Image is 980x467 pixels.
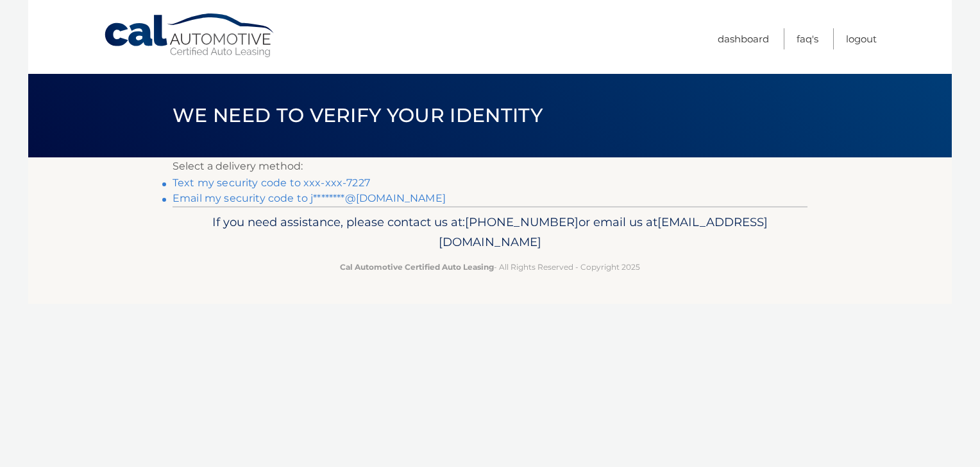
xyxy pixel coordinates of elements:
[173,157,807,175] p: Select a delivery method:
[718,28,769,49] a: Dashboard
[181,212,799,253] p: If you need assistance, please contact us at: or email us at
[173,103,543,127] span: We need to verify your identity
[846,28,877,49] a: Logout
[797,28,818,49] a: FAQ's
[181,260,799,274] p: - All Rights Reserved - Copyright 2025
[173,192,446,204] a: Email my security code to j********@[DOMAIN_NAME]
[465,215,579,229] span: [PHONE_NUMBER]
[173,177,370,189] a: Text my security code to xxx-xxx-7227
[103,13,276,58] a: Cal Automotive
[340,262,494,272] strong: Cal Automotive Certified Auto Leasing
